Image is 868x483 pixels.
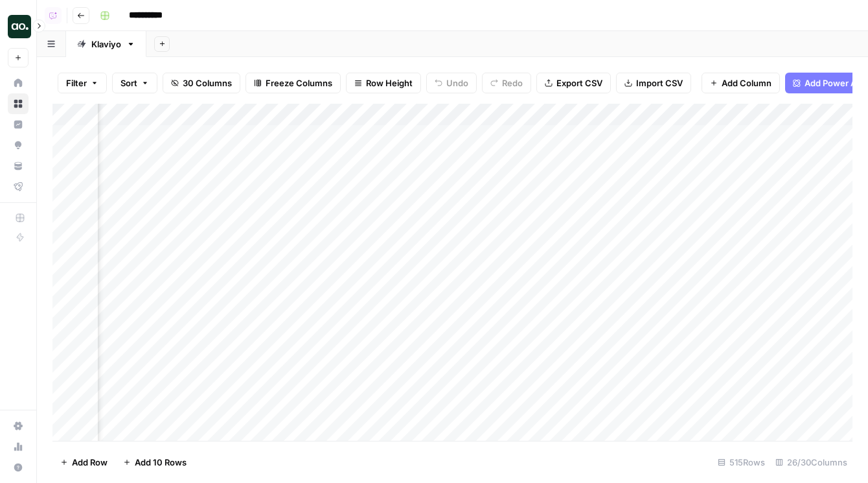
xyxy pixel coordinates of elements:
[636,77,683,89] span: Import CSV
[52,452,115,473] button: Add Row
[366,77,413,89] span: Row Height
[8,93,29,114] a: Browse
[72,456,108,469] span: Add Row
[8,156,29,176] a: Your Data
[8,436,29,457] a: Usage
[426,73,477,93] button: Undo
[8,15,31,38] img: AirOps Builders Logo
[482,73,531,93] button: Redo
[8,114,29,135] a: Insights
[713,452,770,473] div: 515 Rows
[112,73,157,93] button: Sort
[8,135,29,156] a: Opportunities
[8,457,29,478] button: Help + Support
[502,77,523,89] span: Redo
[556,77,602,89] span: Export CSV
[770,452,852,473] div: 26/30 Columns
[135,456,187,469] span: Add 10 Rows
[536,73,611,93] button: Export CSV
[8,416,29,436] a: Settings
[183,77,232,89] span: 30 Columns
[722,77,771,89] span: Add Column
[66,31,146,57] a: Klaviyo
[8,176,29,197] a: Flightpath
[446,77,468,89] span: Undo
[266,77,332,89] span: Freeze Columns
[8,73,29,93] a: Home
[616,73,691,93] button: Import CSV
[702,73,780,93] button: Add Column
[346,73,421,93] button: Row Height
[58,73,107,93] button: Filter
[246,73,341,93] button: Freeze Columns
[115,452,194,473] button: Add 10 Rows
[66,77,87,89] span: Filter
[120,77,137,89] span: Sort
[8,10,29,43] button: Workspace: AirOps Builders
[163,73,240,93] button: 30 Columns
[91,38,121,51] div: Klaviyo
